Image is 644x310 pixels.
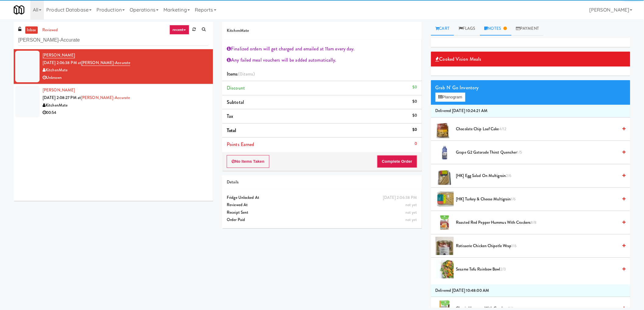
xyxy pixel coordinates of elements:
[238,70,255,77] span: (0 )
[14,5,24,15] img: Micromart
[436,83,626,92] div: Grab N' Go Inventory
[43,52,75,58] a: [PERSON_NAME]
[480,22,512,36] a: Notes
[81,95,130,100] a: [PERSON_NAME]-Accurate
[431,105,630,118] li: Delivered [DATE] 10:24:21 AM
[227,99,244,106] span: Subtotal
[454,172,626,180] div: [HK] Egg Salad on Multigrain2/6
[25,26,38,34] a: inbox
[499,126,506,132] span: 4/12
[227,216,417,224] div: Order Paid
[431,22,454,36] a: Cart
[456,125,618,133] span: Chocolate Chip Loaf Cake
[436,55,481,64] span: Cooked Vision Meals
[412,98,417,105] div: $0
[227,194,417,202] div: Fridge Unlocked At
[227,209,417,216] div: Receipt Sent
[41,26,60,34] a: reviewed
[383,194,417,202] div: [DATE] 2:06:38 PM
[531,220,537,225] span: 8/8
[43,66,208,74] div: KitchenMate
[43,102,208,109] div: KitchenMate
[405,217,417,223] span: not yet
[517,149,522,155] span: 1/5
[18,35,208,46] input: Search vision orders
[43,95,81,100] span: [DATE] 2:08:27 PM at
[43,60,81,66] span: [DATE] 2:06:38 PM at
[454,219,626,227] div: Roasted Red Pepper Hummus with Crackers8/8
[227,70,255,77] span: Items
[43,109,208,117] div: 00:54
[227,127,236,134] span: Total
[412,126,417,134] div: $0
[227,201,417,209] div: Reviewed At
[456,266,618,273] span: Sesame Tofu Rainbow Bowl
[227,44,417,53] div: Finalized orders will get charged and emailed at 11am every day.
[81,60,130,66] a: [PERSON_NAME]-Accurate
[227,113,233,120] span: Tax
[454,242,626,250] div: Rotisserie Chicken Chipotle Wrap1/6
[456,172,618,180] span: [HK] Egg Salad on Multigrain
[14,49,213,84] li: [PERSON_NAME][DATE] 2:06:38 PM at[PERSON_NAME]-AccurateKitchenMateUnknown
[227,141,254,148] span: Points Earned
[227,179,417,186] div: Details
[454,22,480,36] a: Flags
[227,155,269,168] button: No Items Taken
[511,196,516,202] span: 1/6
[454,196,626,203] div: [HK] Turkey & Cheese Multigrain1/6
[454,125,626,133] div: Chocolate Chip Loaf Cake4/12
[456,242,618,250] span: Rotisserie Chicken Chipotle Wrap
[431,284,630,297] li: Delivered [DATE] 10:48:00 AM
[14,84,213,119] li: [PERSON_NAME][DATE] 2:08:27 PM at[PERSON_NAME]-AccurateKitchenMate00:54
[454,266,626,273] div: Sesame Tofu Rainbow Bowl2/3
[456,196,618,203] span: [HK] Turkey & Cheese Multigrain
[405,210,417,215] span: not yet
[412,83,417,91] div: $0
[500,266,506,272] span: 2/3
[436,93,465,102] button: Planogram
[454,149,626,156] div: Grape G2 Gatorade Thirst Quencher1/5
[512,22,544,36] a: Payment
[412,112,417,119] div: $0
[456,149,618,156] span: Grape G2 Gatorade Thirst Quencher
[243,70,254,77] ng-pluralize: items
[43,74,208,82] div: Unknown
[512,243,516,249] span: 1/6
[456,219,618,227] span: Roasted Red Pepper Hummus with Crackers
[377,155,417,168] button: Complete Order
[227,84,245,91] span: Discount
[227,29,417,33] h5: KitchenMate
[43,87,75,93] a: [PERSON_NAME]
[415,140,417,148] div: 0
[170,25,190,35] a: recent
[405,202,417,208] span: not yet
[227,56,417,65] div: Any failed meal vouchers will be added automatically.
[506,173,511,179] span: 2/6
